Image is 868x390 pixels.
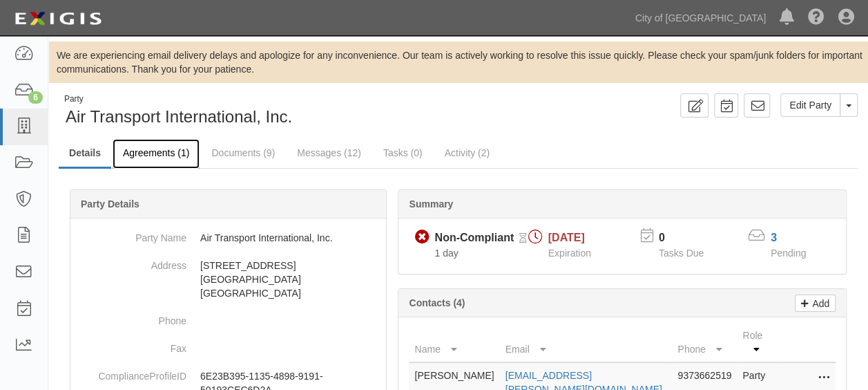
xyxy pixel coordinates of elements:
p: Add [809,295,829,311]
span: Expiration [548,248,591,259]
dd: Air Transport International, Inc. [76,224,380,252]
a: Add [795,295,836,312]
b: Party Details [81,198,139,210]
span: Pending [771,248,806,259]
dt: Phone [76,307,186,328]
span: Tasks Due [659,248,704,259]
img: logo-5460c22ac91f19d4615b14bd174203de0afe785f0fc80cf4dbbc73dc1793850b.png [10,6,106,31]
a: Tasks (0) [373,139,433,167]
div: We are experiencing email delivery delays and apologize for any inconvenience. Our team is active... [48,48,868,76]
dt: Fax [76,335,186,355]
div: Party [64,93,292,105]
th: Email [500,323,673,362]
b: Summary [409,198,453,210]
span: Since 08/15/2025 [434,248,458,259]
span: [DATE] [548,232,585,243]
th: Role [737,323,780,362]
p: 0 [659,230,721,246]
th: Name [409,323,499,362]
i: Pending Review [519,234,527,243]
a: City of [GEOGRAPHIC_DATA] [628,4,773,32]
dt: Party Name [76,224,186,245]
span: Air Transport International, Inc. [66,107,292,126]
a: Details [59,139,111,169]
a: Documents (9) [201,139,285,167]
a: Agreements (1) [113,139,200,169]
b: Contacts (4) [409,297,465,308]
th: Phone [672,323,737,362]
a: Edit Party [780,93,840,117]
div: Non-Compliant [434,230,514,246]
a: Messages (12) [287,139,372,167]
i: Help Center - Complianz [808,10,824,26]
div: Air Transport International, Inc. [59,93,448,129]
i: Non-Compliant [414,230,429,245]
dt: ComplianceProfileID [76,362,186,383]
div: 6 [28,91,43,104]
a: 3 [771,232,777,243]
dd: [STREET_ADDRESS] [GEOGRAPHIC_DATA] [GEOGRAPHIC_DATA] [76,252,380,307]
a: Activity (2) [434,139,500,167]
dt: Address [76,252,186,272]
